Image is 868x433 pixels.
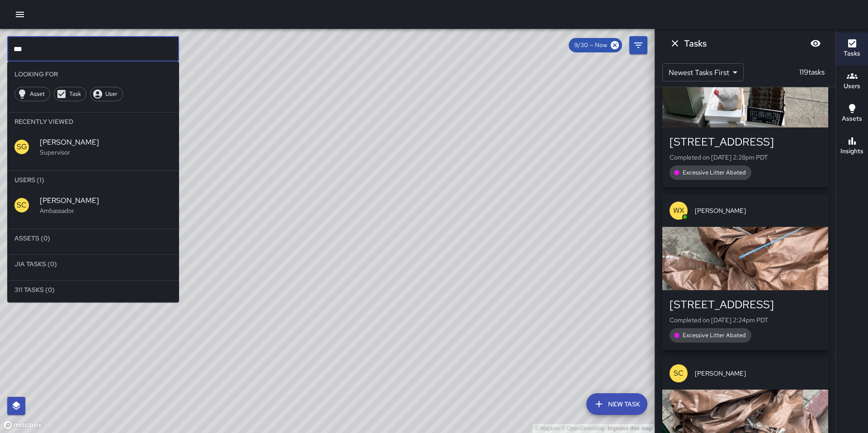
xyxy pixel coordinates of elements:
div: SC[PERSON_NAME]Ambassador [7,189,179,221]
div: User [90,87,123,101]
div: Asset [14,87,50,101]
h6: Users [844,81,860,91]
h6: Tasks [844,49,860,59]
div: SG[PERSON_NAME]Supervisor [7,131,179,163]
button: Blur [807,34,825,52]
li: Jia Tasks (0) [7,255,179,273]
span: Excessive Litter Abated [677,168,751,177]
span: Task [64,89,86,99]
p: Ambassador [40,206,172,215]
button: SC[PERSON_NAME][STREET_ADDRESS]Completed on [DATE] 2:28pm PDTExcessive Litter Abated [662,32,828,187]
li: Recently Viewed [7,113,179,131]
span: [PERSON_NAME] [695,369,821,378]
h6: Insights [840,146,863,156]
div: [STREET_ADDRESS] [670,135,821,149]
li: Assets (0) [7,229,179,247]
span: [PERSON_NAME] [40,195,172,206]
button: Assets [836,98,868,130]
li: Looking For [7,65,179,83]
div: Task [54,87,86,101]
p: 119 tasks [796,67,828,78]
span: [PERSON_NAME] [40,137,172,148]
button: Filters [629,36,647,54]
button: Dismiss [666,34,684,52]
p: Completed on [DATE] 2:24pm PDT [670,315,821,325]
button: Insights [836,130,868,163]
h6: Assets [842,114,862,124]
span: Asset [25,89,50,99]
span: [PERSON_NAME] [695,206,821,215]
h6: Tasks [684,36,707,51]
span: Excessive Litter Abated [677,331,751,340]
p: SG [17,141,27,152]
div: Newest Tasks First [662,63,744,81]
p: SC [674,368,684,379]
button: Users [836,65,868,98]
div: 9/30 — Now [569,38,622,52]
p: Supervisor [40,148,172,157]
button: WX[PERSON_NAME][STREET_ADDRESS]Completed on [DATE] 2:24pm PDTExcessive Litter Abated [662,194,828,350]
li: 311 Tasks (0) [7,281,179,299]
p: WX [673,205,684,216]
span: User [100,89,123,99]
p: Completed on [DATE] 2:28pm PDT [670,153,821,162]
span: 9/30 — Now [569,41,613,50]
button: New Task [586,393,647,415]
button: Tasks [836,33,868,65]
div: [STREET_ADDRESS] [670,297,821,312]
p: SC [17,200,27,211]
li: Users (1) [7,171,179,189]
